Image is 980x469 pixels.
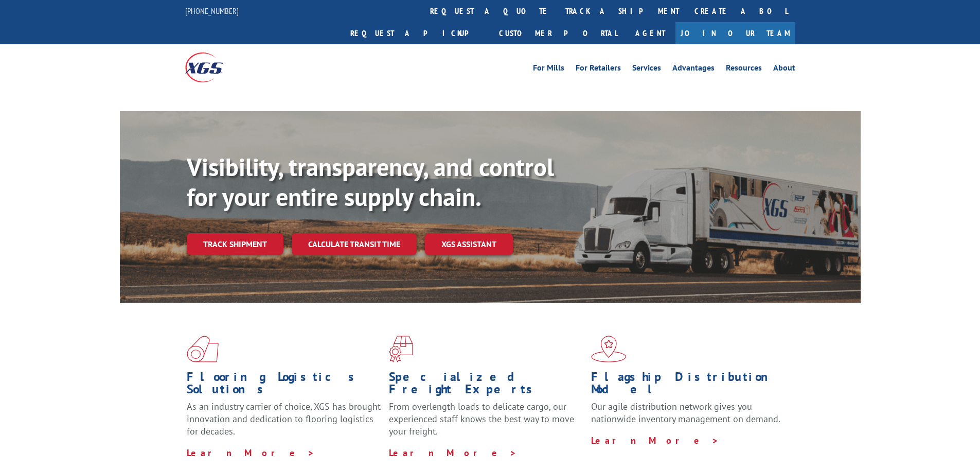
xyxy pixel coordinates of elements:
[773,64,795,75] a: About
[491,22,625,44] a: Customer Portal
[389,371,583,401] h1: Specialized Freight Experts
[187,151,554,213] b: Visibility, transparency, and control for your entire supply chain.
[533,64,564,75] a: For Mills
[591,435,719,446] a: Learn More >
[292,233,417,255] a: Calculate transit time
[187,233,283,255] a: Track shipment
[675,22,795,44] a: Join Our Team
[576,64,621,75] a: For Retailers
[591,401,780,425] span: Our agile distribution network gives you nationwide inventory management on demand.
[187,401,381,437] span: As an industry carrier of choice, XGS has brought innovation and dedication to flooring logistics...
[632,64,661,75] a: Services
[389,336,413,362] img: xgs-icon-focused-on-flooring-red
[187,447,315,459] a: Learn More >
[343,22,491,44] a: Request a pickup
[591,371,786,401] h1: Flagship Distribution Model
[726,64,762,75] a: Resources
[185,6,239,16] a: [PHONE_NUMBER]
[625,22,675,44] a: Agent
[187,371,381,401] h1: Flooring Logistics Solutions
[389,447,517,459] a: Learn More >
[187,336,219,362] img: xgs-icon-total-supply-chain-intelligence-red
[425,233,513,255] a: XGS ASSISTANT
[389,401,583,446] p: From overlength loads to delicate cargo, our experienced staff knows the best way to move your fr...
[672,64,715,75] a: Advantages
[591,336,627,362] img: xgs-icon-flagship-distribution-model-red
